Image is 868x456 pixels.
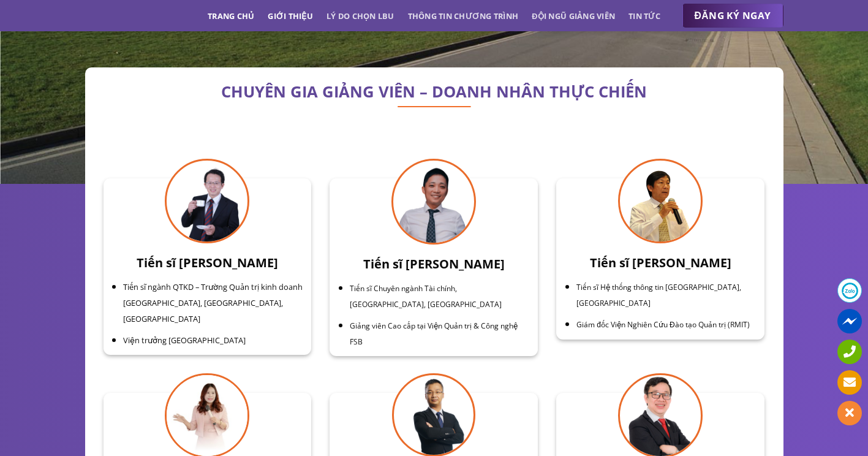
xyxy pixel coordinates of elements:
[268,5,313,27] a: Giới thiệu
[337,254,530,274] h3: Tiến sĩ [PERSON_NAME]
[408,5,519,27] a: Thông tin chương trình
[123,335,246,346] span: Viện trưởng [GEOGRAPHIC_DATA]
[350,321,518,347] span: Giảng viên Cao cấp tại Viện Quản trị & Công nghệ FSB
[137,254,278,271] b: Tiến sĩ [PERSON_NAME]
[564,253,757,273] h3: Tiến sĩ [PERSON_NAME]
[326,5,394,27] a: Lý do chọn LBU
[104,86,765,98] h2: CHUYÊN GIA GIẢNG VIÊN – DOANH NHÂN THỰC CHIẾN
[695,8,771,23] span: ĐĂNG KÝ NGAY
[208,5,254,27] a: Trang chủ
[123,281,303,324] span: Tiến sĩ ngành QTKD – Trường Quản trị kinh doanh [GEOGRAPHIC_DATA], [GEOGRAPHIC_DATA], [GEOGRAPHIC...
[576,319,749,330] span: Giám đốc Viện Nghiên Cứu Đào tạo Quản trị (RMIT)
[576,282,741,308] span: Tiến sĩ Hệ thống thông tin [GEOGRAPHIC_DATA], [GEOGRAPHIC_DATA]
[682,4,783,28] a: ĐĂNG KÝ NGAY
[350,283,502,310] span: Tiến sĩ Chuyên ngành Tài chính, [GEOGRAPHIC_DATA], [GEOGRAPHIC_DATA]
[532,5,615,27] a: Đội ngũ giảng viên
[628,5,660,27] a: Tin tức
[398,106,471,107] img: line-lbu.jpg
